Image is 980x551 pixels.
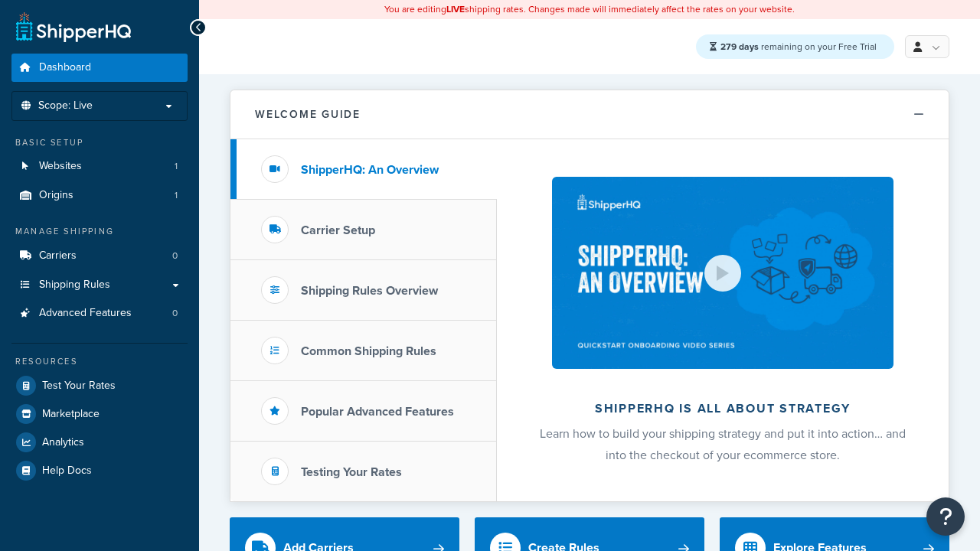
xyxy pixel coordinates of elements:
[39,160,82,173] span: Websites
[172,307,178,320] span: 0
[175,160,178,173] span: 1
[172,249,178,262] span: 0
[11,355,188,368] div: Resources
[11,372,188,399] a: Test Your Rates
[11,400,188,428] a: Marketplace
[39,189,73,202] span: Origins
[301,223,375,237] h3: Carrier Setup
[301,344,436,358] h3: Common Shipping Rules
[301,163,439,177] h3: ShipperHQ: An Overview
[11,181,188,210] li: Origins
[540,425,906,464] span: Learn how to build your shipping strategy and put it into action… and into the checkout of your e...
[301,405,454,419] h3: Popular Advanced Features
[230,90,949,139] button: Welcome Guide
[552,177,893,369] img: ShipperHQ is all about strategy
[39,307,132,320] span: Advanced Features
[11,299,188,328] li: Advanced Features
[11,429,188,456] a: Analytics
[42,380,116,393] span: Test Your Rates
[11,457,188,484] a: Help Docs
[11,152,188,181] a: Websites1
[720,40,877,54] span: remaining on your Free Trial
[11,181,188,210] a: Origins1
[11,299,188,328] a: Advanced Features0
[11,225,188,238] div: Manage Shipping
[301,284,438,298] h3: Shipping Rules Overview
[42,465,92,478] span: Help Docs
[11,152,188,181] li: Websites
[301,465,402,479] h3: Testing Your Rates
[11,242,188,270] li: Carriers
[38,99,93,112] span: Scope: Live
[11,54,188,82] a: Dashboard
[39,279,110,292] span: Shipping Rules
[42,436,84,449] span: Analytics
[11,271,188,299] a: Shipping Rules
[42,408,100,421] span: Marketplace
[11,242,188,270] a: Carriers0
[39,61,91,74] span: Dashboard
[720,40,759,54] strong: 279 days
[537,402,908,416] h2: ShipperHQ is all about strategy
[446,2,465,16] b: LIVE
[39,249,77,262] span: Carriers
[175,189,178,202] span: 1
[11,136,188,149] div: Basic Setup
[926,497,965,536] button: Open Resource Center
[255,109,361,120] h2: Welcome Guide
